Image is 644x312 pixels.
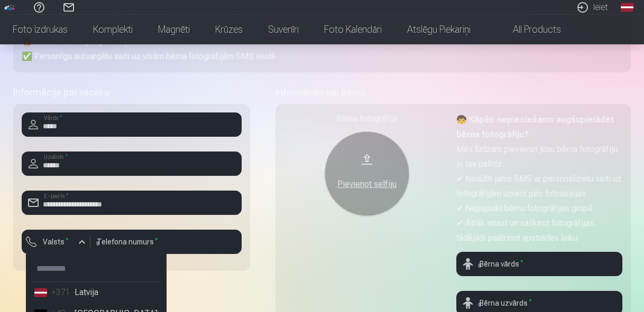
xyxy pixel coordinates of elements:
[203,15,255,44] a: Krūzes
[4,4,16,11] img: /fa1
[456,115,614,139] strong: 🧒 Kāpēc nepieciešams augšupielādēt bērna fotogrāfiju?
[39,237,73,247] label: Valsts
[456,216,622,245] p: ✔ Ātrāk atrast un sašķirot fotogrāfijas, tādējādi paātrinot apstrādes laiku
[335,178,399,191] div: Pievienot selfiju
[255,15,311,44] a: Suvenīri
[22,230,90,254] button: Valsts*
[325,131,409,216] button: Pievienot selfiju
[456,142,622,172] p: Mēs lūdzam pievienot jūsu bērna fotogrāfiju, jo tas palīdz:
[284,112,450,125] div: Bērna fotogrāfija
[456,172,622,201] p: ✔ Nosūtīt jums SMS ar personalizētu saiti uz fotogrāfijām uzreiz pēc fotosesijas
[275,85,631,100] h5: Informācija par bērnu
[394,15,483,44] a: Atslēgu piekariņi
[51,286,72,299] div: +371
[145,15,203,44] a: Magnēti
[483,15,574,44] a: All products
[13,85,250,100] h5: Informācija par vecāku
[80,15,145,44] a: Komplekti
[30,282,162,303] li: Latvija
[311,15,394,44] a: Foto kalendāri
[456,201,622,216] p: ✔ Nepajaukt bērnu fotogrāfijas grupā
[22,49,622,64] p: ✅ Personīgu aizsargātu saiti uz visām bērna fotogrāfijām SMS veidā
